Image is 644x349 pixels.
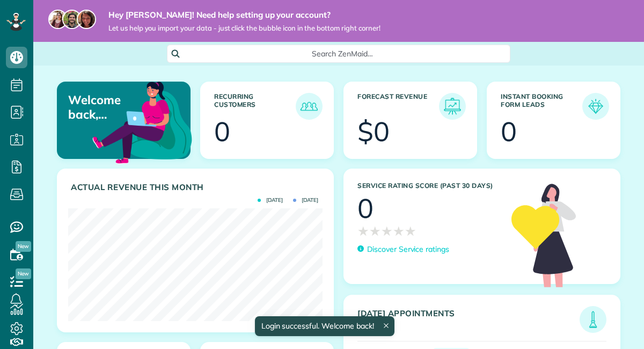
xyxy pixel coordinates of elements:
[258,198,283,203] span: [DATE]
[16,241,31,252] span: New
[369,222,381,241] span: ★
[582,309,604,330] img: icon_todays_appointments-901f7ab196bb0bea1936b74009e4eb5ffbc2d2711fa7634e0d609ed5ef32b18b.png
[357,182,501,190] h3: Service Rating score (past 30 days)
[62,10,82,29] img: jorge-587dff0eeaa6aab1f244e6dc62b8924c3b6ad411094392a53c71c6c4a576187d.jpg
[357,195,374,222] div: 0
[367,244,449,255] p: Discover Service ratings
[381,222,393,241] span: ★
[501,93,582,120] h3: Instant Booking Form Leads
[214,93,296,120] h3: Recurring Customers
[48,10,68,29] img: maria-72a9807cf96188c08ef61303f053569d2e2a8a1cde33d635c8a3ac13582a053d.jpg
[90,69,194,173] img: dashboard_welcome-42a62b7d889689a78055ac9021e634bf52bae3f8056760290aed330b23ab8690.png
[108,10,380,20] strong: Hey [PERSON_NAME]! Need help setting up your account?
[16,268,31,279] span: New
[585,96,606,117] img: icon_form_leads-04211a6a04a5b2264e4ee56bc0799ec3eb69b7e499cbb523a139df1d13a81ae0.png
[77,10,96,29] img: michelle-19f622bdf1676172e81f8f8fba1fb50e276960ebfe0243fe18214015130c80e4.jpg
[501,118,517,145] div: 0
[68,93,146,121] p: Welcome back, [PERSON_NAME]!
[405,222,416,241] span: ★
[393,222,405,241] span: ★
[293,198,318,203] span: [DATE]
[108,24,380,33] span: Let us help you import your data - just click the bubble icon in the bottom right corner!
[254,316,394,336] div: Login successful. Welcome back!
[357,118,390,145] div: $0
[357,244,449,255] a: Discover Service ratings
[71,183,323,192] h3: Actual Revenue this month
[442,96,463,117] img: icon_forecast_revenue-8c13a41c7ed35a8dcfafea3cbb826a0462acb37728057bba2d056411b612bbbe.png
[298,96,320,117] img: icon_recurring_customers-cf858462ba22bcd05b5a5880d41d6543d210077de5bb9ebc9590e49fd87d84ed.png
[357,222,369,241] span: ★
[214,118,230,145] div: 0
[357,93,439,120] h3: Forecast Revenue
[357,309,580,333] h3: [DATE] Appointments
